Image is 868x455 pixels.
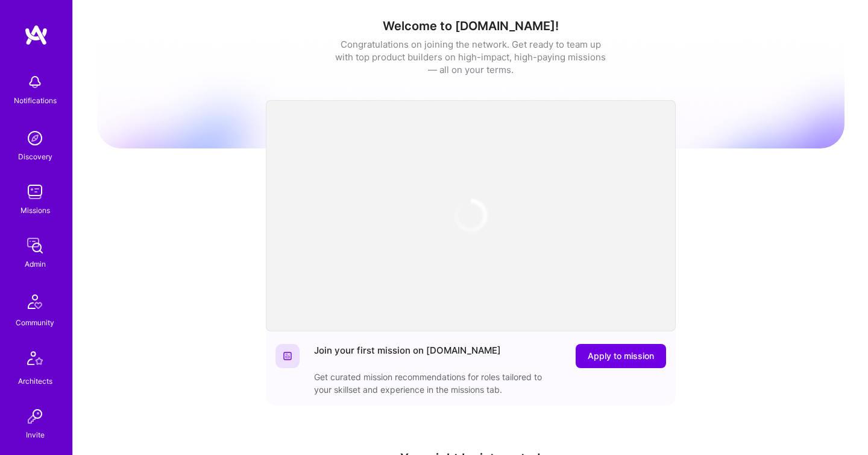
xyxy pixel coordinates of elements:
[20,287,49,316] img: Community
[588,350,654,362] span: Apply to mission
[266,100,676,331] iframe: video
[18,375,52,387] div: Architects
[23,180,47,204] img: teamwork
[16,316,54,329] div: Community
[23,404,47,428] img: Invite
[14,94,57,107] div: Notifications
[576,344,666,368] button: Apply to mission
[25,258,46,270] div: Admin
[26,428,45,441] div: Invite
[23,234,47,258] img: admin teamwork
[314,344,501,368] div: Join your first mission on [DOMAIN_NAME]
[97,19,844,33] h1: Welcome to [DOMAIN_NAME]!
[20,204,50,217] div: Missions
[18,150,52,163] div: Discovery
[314,371,555,396] div: Get curated mission recommendations for roles tailored to your skillset and experience in the mis...
[23,126,47,150] img: discovery
[20,346,49,375] img: Architects
[23,70,47,94] img: bell
[453,197,489,234] img: loading
[335,38,606,76] div: Congratulations on joining the network. Get ready to team up with top product builders on high-im...
[24,24,48,46] img: logo
[283,351,292,361] img: Website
